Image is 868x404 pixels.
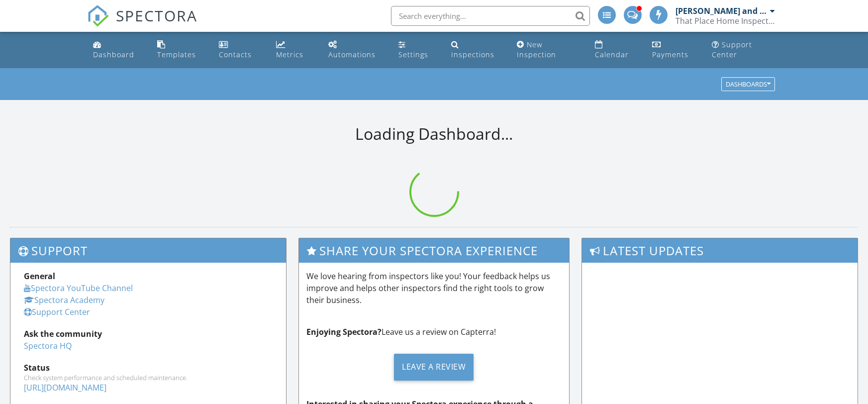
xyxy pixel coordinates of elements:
a: Leave a Review [306,346,561,388]
a: Calendar [591,36,640,64]
a: Metrics [272,36,316,64]
div: Check system performance and scheduled maintenance. [24,374,273,382]
div: Metrics [276,50,303,59]
p: Leave us a review on Capterra! [306,326,561,338]
a: Contacts [215,36,264,64]
div: Calendar [595,50,629,59]
div: Inspections [451,50,494,59]
div: That Place Home Inspections, LLC [675,16,775,26]
strong: General [24,271,55,282]
div: New Inspection [517,40,556,59]
div: [PERSON_NAME] and [PERSON_NAME] [675,6,768,16]
div: Contacts [219,50,252,59]
a: Payments [648,36,700,64]
div: Payments [652,50,688,59]
a: New Inspection [513,36,583,64]
a: Automations (Advanced) [324,36,386,64]
div: Automations [328,50,376,59]
div: Ask the community [24,328,273,340]
span: SPECTORA [116,5,197,26]
strong: Enjoying Spectora? [306,326,382,337]
h3: Support [10,238,286,263]
div: Support Center [712,40,752,59]
div: Settings [398,50,428,59]
h3: Share Your Spectora Experience [299,238,569,263]
img: The Best Home Inspection Software - Spectora [87,5,109,27]
a: Spectora YouTube Channel [24,283,133,294]
a: Spectora Academy [24,295,104,305]
input: Search everything... [391,6,590,26]
div: Templates [157,50,196,59]
a: Dashboard [89,36,145,64]
div: Dashboard [93,50,134,59]
a: Settings [394,36,439,64]
a: [URL][DOMAIN_NAME] [24,382,106,393]
button: Dashboards [721,78,775,92]
a: Templates [153,36,207,64]
p: We love hearing from inspectors like you! Your feedback helps us improve and helps other inspecto... [306,270,561,306]
a: Spectora HQ [24,340,72,351]
a: Support Center [24,306,90,317]
div: Status [24,362,273,374]
div: Dashboards [726,81,771,88]
a: SPECTORA [87,13,197,34]
a: Inspections [447,36,505,64]
h3: Latest Updates [582,238,858,263]
a: Support Center [708,36,779,64]
div: Leave a Review [394,354,474,381]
